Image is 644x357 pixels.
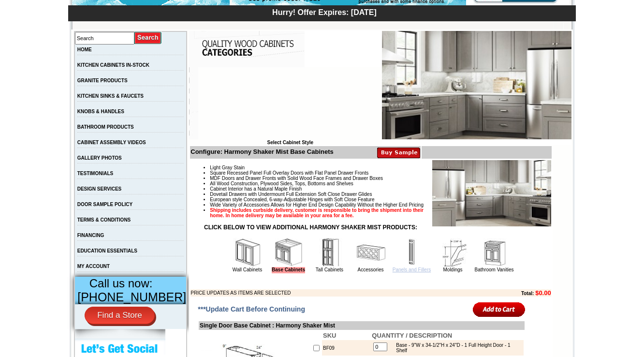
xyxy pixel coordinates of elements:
[316,267,343,272] a: Tall Cabinets
[432,160,551,226] img: Product Image
[372,332,452,339] b: QUANTITY / DESCRIPTION
[210,170,551,176] li: Square Recessed Panel Full Overlay Doors with Flat Panel Drawer Fronts
[267,140,313,145] b: Select Cabinet Style
[77,109,124,114] a: KNOBS & HANDLES
[210,197,551,202] li: European style Concealed, 6-way-Adjustable Hinges with Soft Close Feature
[480,238,509,267] img: Bathroom Vanities
[77,124,134,130] a: BATHROOM PRODUCTS
[85,307,155,324] a: Find a Store
[204,224,417,231] strong: CLICK BELOW TO VIEW ADDITIONAL HARMONY SHAKER MIST PRODUCTS:
[77,47,92,52] a: HOME
[190,289,468,297] td: PRICE UPDATES AS ITEMS ARE SELECTED
[89,277,153,290] span: Call us now:
[210,165,551,170] li: Light Gray Stain
[233,238,262,267] img: Wall Cabinets
[473,301,526,317] input: Add to Cart
[210,192,551,197] li: Dovetail Drawers with Undermount Full Extension Soft Close Drawer Glides
[397,238,426,267] img: Panels and Fillers
[77,62,149,68] a: KITCHEN CABINETS IN-STOCK
[77,186,122,192] a: DESIGN SERVICES
[443,267,462,272] a: Moldings
[190,148,333,155] b: Configure: Harmony Shaker Mist Base Cabinets
[77,155,122,161] a: GALLERY PHOTOS
[393,267,431,272] a: Panels and Fillers
[475,267,514,272] a: Bathroom Vanities
[322,340,371,356] td: BF09
[77,264,110,269] a: MY ACCOUNT
[382,31,571,139] img: Harmony Shaker Mist
[323,332,336,339] b: SKU
[521,291,534,296] b: Total:
[77,78,128,83] a: GRANITE PRODUCTS
[210,208,424,218] strong: Shipping includes curbside delivery, customer is responsible to bring the shipment into their hom...
[272,267,305,273] a: Base Cabinets
[210,181,551,186] li: All Wood Construction, Plywood Sides, Tops, Bottoms and Shelves
[233,267,262,272] a: Wall Cabinets
[77,171,113,176] a: TESTIMONIALS
[391,342,521,353] div: Base - 9"W x 34-1/2"H x 24"D - 1 Full Height Door - 1 Shelf
[199,321,525,330] td: Single Door Base Cabinet : Harmony Shaker Mist
[356,238,385,267] img: Accessories
[77,290,186,304] span: [PHONE_NUMBER]
[77,233,104,238] a: FINANCING
[198,67,382,140] iframe: Browser incompatible
[77,140,146,145] a: CABINET ASSEMBLY VIDEOS
[77,93,144,99] a: KITCHEN SINKS & FAUCETS
[198,305,305,313] span: ***Update Cart Before Continuing
[210,186,551,192] li: Cabinet Interior has a Natural Maple Finish
[134,31,162,45] input: Submit
[315,238,344,267] img: Tall Cabinets
[210,202,551,208] li: Wide Variety of Accessories Allows for Higher End Design Capability Without the Higher End Pricing
[73,7,576,17] div: Hurry! Offer Expires: [DATE]
[535,289,551,297] b: $0.00
[210,176,551,181] li: MDF Doors and Drawer Fronts with Solid Wood Face Frames and Drawer Boxes
[439,238,468,267] img: Moldings
[77,202,132,207] a: DOOR SAMPLE POLICY
[358,267,384,272] a: Accessories
[77,217,131,223] a: TERMS & CONDITIONS
[274,238,303,267] img: Base Cabinets
[77,248,137,253] a: EDUCATION ESSENTIALS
